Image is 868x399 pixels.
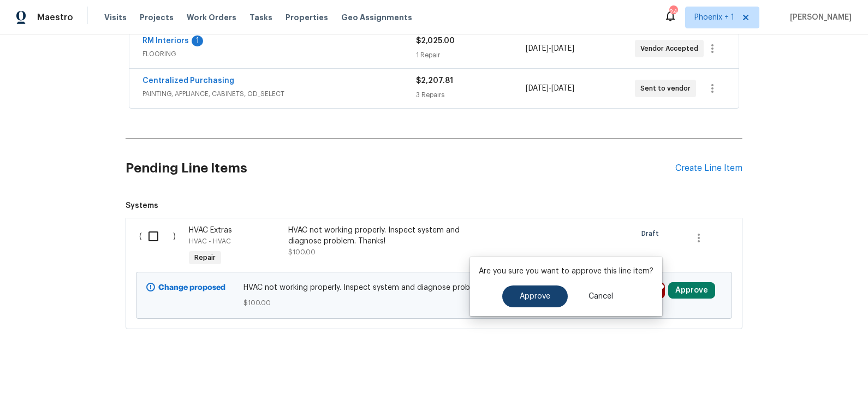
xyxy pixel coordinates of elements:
span: [PERSON_NAME] [786,12,852,23]
span: PAINTING, APPLIANCE, CABINETS, OD_SELECT [142,88,416,99]
div: ( ) [136,222,186,272]
span: [DATE] [551,45,574,52]
span: Phoenix + 1 [694,12,734,23]
span: Geo Assignments [341,12,412,23]
span: Projects [140,12,174,23]
span: HVAC Extras [189,227,232,234]
span: $2,207.81 [416,77,453,85]
span: Tasks [249,14,272,21]
div: HVAC not working properly. Inspect system and diagnose problem. Thanks! [288,225,480,247]
div: 1 [192,35,203,46]
button: Cancel [571,285,631,307]
span: Systems [126,200,742,211]
button: Approve [502,285,568,307]
a: RM Interiors [142,37,189,45]
div: Create Line Item [675,163,742,174]
span: $100.00 [288,249,316,255]
span: Visits [104,12,127,23]
h2: Pending Line Items [126,143,675,194]
a: Centralized Purchasing [142,77,234,85]
div: 1 Repair [416,50,525,61]
span: $100.00 [243,297,625,308]
span: Repair [190,252,220,263]
p: Are you sure you want to approve this line item? [479,266,653,277]
span: Draft [641,228,663,239]
span: [DATE] [551,85,574,92]
span: Cancel [588,293,613,301]
span: $2,025.00 [416,37,455,45]
span: - [526,83,574,94]
b: Change proposed [158,284,225,291]
span: - [526,43,574,54]
span: Approve [520,293,550,301]
span: FLOORING [142,49,416,59]
span: [DATE] [526,45,549,52]
span: Maestro [37,12,73,23]
span: Properties [286,12,328,23]
div: 3 Repairs [416,90,525,100]
span: Sent to vendor [640,83,695,94]
span: [DATE] [526,85,549,92]
div: 24 [669,7,677,17]
span: Vendor Accepted [640,43,703,54]
span: HVAC not working properly. Inspect system and diagnose problem. Thanks! [243,282,625,293]
button: Approve [668,282,715,299]
span: Work Orders [187,12,236,23]
span: HVAC - HVAC [189,238,231,245]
